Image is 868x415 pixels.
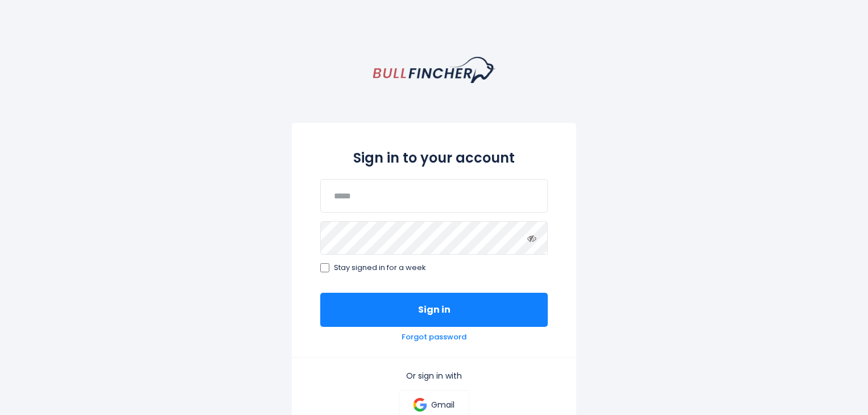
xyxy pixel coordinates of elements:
p: Or sign in with [320,371,548,381]
h2: Sign in to your account [320,148,548,168]
p: Gmail [431,400,454,410]
button: Sign in [320,293,548,327]
input: Stay signed in for a week [320,263,329,272]
a: homepage [373,57,495,83]
a: Forgot password [402,333,466,342]
span: Stay signed in for a week [334,263,426,273]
